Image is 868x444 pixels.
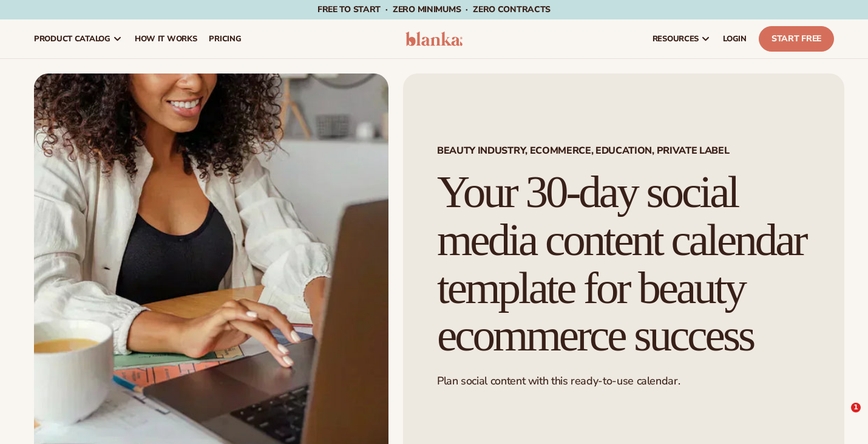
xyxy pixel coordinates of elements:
[723,34,747,44] span: LOGIN
[437,146,810,155] span: Beauty Industry, Ecommerce, Education, Private Label
[203,19,247,58] a: pricing
[759,26,834,52] a: Start Free
[851,403,861,412] span: 1
[437,374,680,388] span: Plan social content with this ready-to-use calendar.
[209,34,241,44] span: pricing
[28,19,129,58] a: product catalog
[135,34,197,44] span: How It Works
[129,19,203,58] a: How It Works
[717,19,753,58] a: LOGIN
[405,32,463,46] img: logo
[437,168,810,360] h1: Your 30-day social media content calendar template for beauty ecommerce success
[646,19,717,58] a: resources
[317,4,551,15] span: Free to start · ZERO minimums · ZERO contracts
[34,34,110,44] span: product catalog
[826,403,855,432] iframe: Intercom live chat
[653,34,699,44] span: resources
